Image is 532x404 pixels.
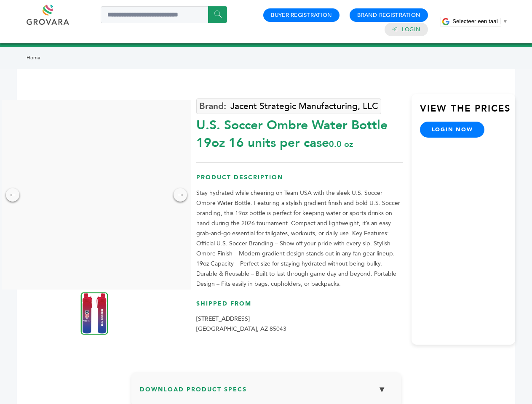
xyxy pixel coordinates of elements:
div: → [174,188,187,202]
h3: Product Description [196,173,403,188]
a: Buyer Registration [271,11,332,19]
span: ​ [500,18,500,24]
div: ← [6,188,19,202]
a: Login [402,26,420,33]
span: 0.0 oz [329,138,353,150]
p: Stay hydrated while cheering on Team USA with the sleek U.S. Soccer Ombre Water Bottle. Featuring... [196,188,403,289]
h3: Shipped From [196,300,403,314]
a: login now [420,122,485,138]
h3: View the Prices [420,102,515,122]
img: U.S. Soccer Ombre Water Bottle – 19oz 16 units per case 0.0 oz [81,292,108,335]
a: Home [27,54,40,61]
a: Brand Registration [357,11,420,19]
a: Selecteer een taal​ [452,18,508,24]
input: Search a product or brand... [101,6,227,23]
div: U.S. Soccer Ombre Water Bottle 19oz 16 units per case [196,112,403,152]
span: ▼ [503,18,508,24]
a: Jacent Strategic Manufacturing, LLC [196,98,381,114]
span: Selecteer een taal [452,18,497,24]
button: ▼ [372,380,393,399]
p: [STREET_ADDRESS] [GEOGRAPHIC_DATA], AZ 85043 [196,314,403,334]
